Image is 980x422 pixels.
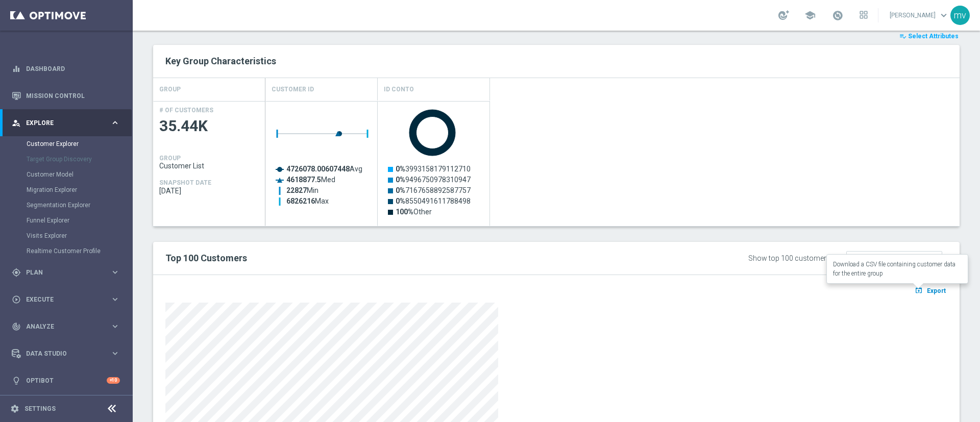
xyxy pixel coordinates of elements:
h4: SNAPSHOT DATE [159,179,211,186]
div: Customer Explorer [27,136,132,152]
button: person_search Explore keyboard_arrow_right [11,119,120,127]
span: Explore [26,120,110,126]
h4: GROUP [159,155,181,162]
span: Plan [26,269,110,276]
h4: Customer ID [272,81,314,98]
text: 3993158179112710 [396,165,471,173]
a: Settings [24,406,56,412]
div: Target Group Discovery [27,152,132,167]
i: track_changes [12,322,21,331]
div: Migration Explorer [27,182,132,197]
div: Visits Explorer [27,228,132,243]
i: keyboard_arrow_right [110,294,120,304]
i: keyboard_arrow_right [110,321,120,331]
h2: Top 100 Customers [165,252,615,264]
span: Execute [26,296,110,303]
div: Realtime Customer Profile [27,243,132,259]
div: Explore [12,118,110,128]
span: Export [927,287,946,294]
button: track_changes Analyze keyboard_arrow_right [11,322,120,331]
tspan: 6826216 [286,197,315,205]
span: Select Attributes [908,33,959,40]
div: Press SPACE to select this row. [265,101,490,226]
div: Show top 100 customers by [748,254,840,263]
button: play_circle_outline Execute keyboard_arrow_right [11,295,120,304]
a: Customer Model [27,170,106,179]
a: Dashboard [26,55,120,82]
text: Max [286,197,329,205]
button: gps_fixed Plan keyboard_arrow_right [11,268,120,277]
div: +10 [107,377,120,384]
text: Avg [286,165,362,173]
a: Funnel Explorer [27,216,106,225]
button: open_in_browser Export [913,284,947,297]
h2: Key Group Characteristics [165,55,947,67]
a: [PERSON_NAME]keyboard_arrow_down [889,8,950,23]
i: keyboard_arrow_right [110,349,120,358]
i: play_circle_outline [12,295,21,304]
i: keyboard_arrow_right [110,267,120,277]
i: person_search [12,118,21,128]
div: Plan [12,268,110,277]
tspan: 22827 [286,186,307,194]
a: Optibot [26,367,107,394]
button: equalizer Dashboard [11,65,120,73]
a: Segmentation Explorer [27,201,106,209]
span: school [804,10,816,21]
button: Mission Control [11,92,120,100]
i: equalizer [12,64,21,73]
tspan: 4726078.00607448 [286,165,350,173]
i: lightbulb [12,376,21,385]
div: Customer Model [27,167,132,182]
div: Funnel Explorer [27,213,132,228]
text: Min [286,186,318,194]
a: Visits Explorer [27,232,106,240]
text: Med [286,176,335,184]
h4: Id Conto [384,81,414,98]
tspan: 0% [396,165,405,173]
div: Dashboard [12,55,120,82]
i: gps_fixed [12,268,21,277]
text: 7167658892587757 [396,186,471,194]
span: Analyze [26,324,110,330]
h4: GROUP [159,81,181,98]
tspan: 0% [396,197,405,205]
a: Migration Explorer [27,186,106,194]
div: Execute [12,295,110,304]
i: settings [10,404,19,413]
span: 35.44K [159,116,259,136]
div: Data Studio [12,349,110,358]
a: Realtime Customer Profile [27,247,106,255]
tspan: 0% [396,186,405,194]
span: keyboard_arrow_down [938,10,949,21]
h4: # OF CUSTOMERS [159,107,213,114]
button: Data Studio keyboard_arrow_right [11,350,120,358]
div: Segmentation Explorer [27,197,132,213]
a: Customer Explorer [27,140,106,148]
div: Optibot [12,367,120,394]
tspan: 4618877.5 [286,176,321,184]
tspan: 0% [396,176,405,184]
text: Other [396,208,432,216]
button: lightbulb Optibot +10 [11,377,120,385]
span: Customer List [159,162,259,170]
div: Press SPACE to select this row. [153,101,265,226]
a: Mission Control [26,82,120,109]
div: Analyze [12,322,110,331]
tspan: 100% [396,208,413,216]
span: Data Studio [26,351,110,357]
span: 2025-10-01 [159,187,259,195]
div: Mission Control [12,82,120,109]
text: 9496750978310947 [396,176,471,184]
button: playlist_add_check Select Attributes [898,31,960,42]
text: 8550491611788498 [396,197,471,205]
i: keyboard_arrow_right [110,118,120,128]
